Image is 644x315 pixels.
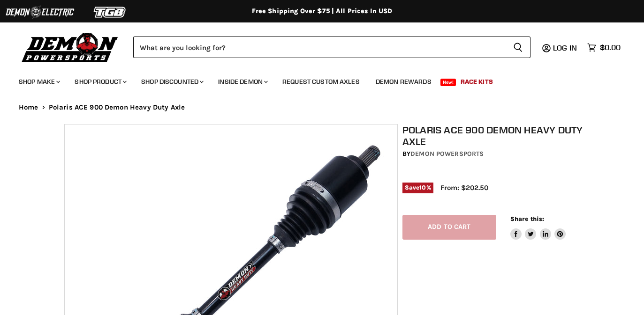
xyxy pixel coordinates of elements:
[506,37,530,58] button: Search
[600,43,621,52] span: $0.00
[275,72,367,91] a: Request Custom Axles
[134,72,209,91] a: Shop Discounted
[553,43,577,52] span: Log in
[75,3,145,21] img: TGB Logo 2
[402,149,584,159] div: by
[68,72,132,91] a: Shop Product
[19,30,121,64] img: Demon Powersports
[583,41,625,54] a: $0.00
[12,68,618,91] ul: Main menu
[454,72,500,91] a: Race Kits
[369,72,439,91] a: Demon Rewards
[419,184,426,191] span: 10
[402,183,433,193] span: Save %
[402,124,584,147] h1: Polaris ACE 900 Demon Heavy Duty Axle
[510,215,544,222] span: Share this:
[133,37,530,58] form: Product
[440,79,456,86] span: New!
[5,3,75,21] img: Demon Electric Logo 2
[19,103,38,111] a: Home
[549,44,583,52] a: Log in
[133,37,506,58] input: Search
[440,183,488,192] span: From: $202.50
[410,150,484,158] a: Demon Powersports
[12,72,66,91] a: Shop Make
[211,72,273,91] a: Inside Demon
[49,103,185,111] span: Polaris ACE 900 Demon Heavy Duty Axle
[510,215,566,240] aside: Share this:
